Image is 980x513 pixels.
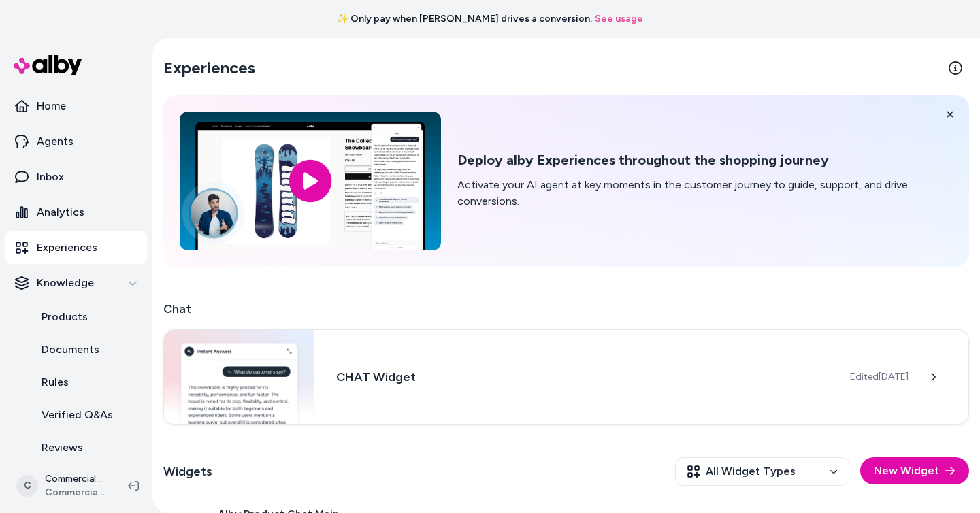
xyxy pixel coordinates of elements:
[14,55,82,75] img: alby Logo
[595,12,643,26] a: See usage
[45,486,106,499] span: Commercial Cleaning Depot
[37,275,94,291] p: Knowledge
[37,133,73,150] p: Agents
[163,329,969,425] a: Chat widgetCHAT WidgetEdited[DATE]
[28,366,147,399] a: Rules
[42,440,83,456] p: Reviews
[5,90,147,122] a: Home
[457,177,953,210] p: Activate your AI agent at key moments in the customer journey to guide, support, and drive conver...
[163,299,969,318] h2: Chat
[860,457,969,484] button: New Widget
[42,309,88,325] p: Products
[45,472,106,486] p: Commercial Cleaning Depot Shopify
[37,98,66,114] p: Home
[28,301,147,333] a: Products
[5,125,147,158] a: Agents
[675,457,849,486] button: All Widget Types
[37,169,64,185] p: Inbox
[850,370,909,384] span: Edited [DATE]
[5,161,147,193] a: Inbox
[8,464,117,508] button: CCommercial Cleaning Depot ShopifyCommercial Cleaning Depot
[164,330,314,424] img: Chat widget
[16,475,38,497] span: C
[42,374,69,391] p: Rules
[37,239,97,256] p: Experiences
[28,431,147,464] a: Reviews
[42,342,99,358] p: Documents
[28,333,147,366] a: Documents
[42,407,113,423] p: Verified Q&As
[457,152,953,169] h2: Deploy alby Experiences throughout the shopping journey
[163,57,255,79] h2: Experiences
[337,12,592,26] span: ✨ Only pay when [PERSON_NAME] drives a conversion.
[5,196,147,229] a: Analytics
[28,399,147,431] a: Verified Q&As
[5,231,147,264] a: Experiences
[37,204,84,220] p: Analytics
[5,267,147,299] button: Knowledge
[336,367,828,386] h3: CHAT Widget
[163,462,212,481] h2: Widgets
